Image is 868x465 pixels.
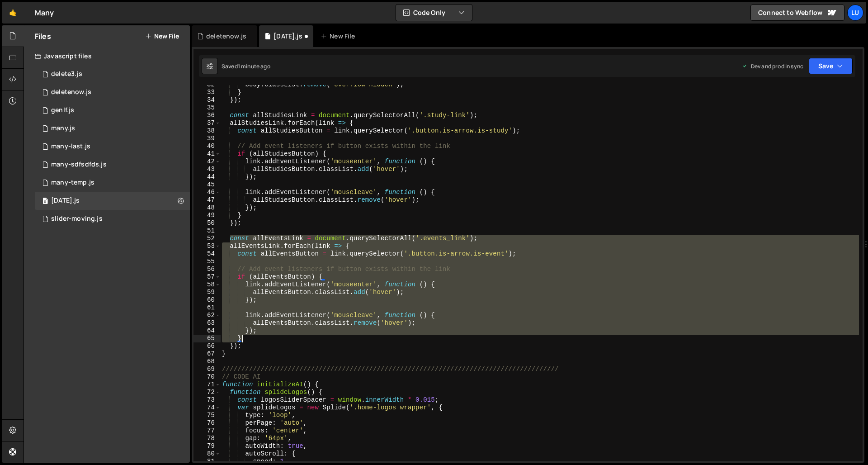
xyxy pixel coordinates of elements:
[51,106,74,114] div: genlf.js
[193,104,221,112] div: 35
[35,101,190,119] div: 844/40523.js
[193,258,221,266] div: 55
[193,173,221,181] div: 44
[193,335,221,342] div: 65
[396,5,472,21] button: Code Only
[193,212,221,219] div: 49
[193,296,221,304] div: 60
[193,235,221,242] div: 52
[193,427,221,435] div: 77
[193,135,221,142] div: 39
[193,96,221,104] div: 34
[193,381,221,389] div: 71
[193,273,221,281] div: 57
[274,32,302,41] div: [DATE].js
[35,138,190,156] div: 844/24059.js
[193,342,221,350] div: 66
[193,312,221,319] div: 62
[35,192,190,210] div: 844/48394.js
[51,215,103,223] div: slider-moving.js
[193,266,221,273] div: 56
[193,412,221,419] div: 75
[35,65,190,83] div: 844/24139.js
[51,179,94,187] div: many-temp.js
[193,396,221,404] div: 73
[193,250,221,258] div: 54
[193,150,221,158] div: 41
[193,158,221,166] div: 42
[193,389,221,396] div: 72
[193,119,221,127] div: 37
[193,189,221,196] div: 46
[193,450,221,458] div: 80
[193,112,221,119] div: 36
[51,161,107,169] div: many-sdfsdfds.js
[193,442,221,450] div: 79
[193,127,221,135] div: 38
[35,210,190,228] div: 844/24335.js
[51,88,91,96] div: deletenow.js
[35,7,54,18] div: Many
[193,435,221,442] div: 78
[193,327,221,335] div: 64
[193,289,221,296] div: 59
[145,33,179,40] button: New File
[193,350,221,358] div: 67
[193,419,221,427] div: 76
[193,81,221,89] div: 32
[193,89,221,96] div: 33
[321,32,359,41] div: New File
[51,197,80,205] div: [DATE].js
[193,227,221,235] div: 51
[193,373,221,381] div: 70
[222,62,270,70] div: Saved
[193,166,221,173] div: 43
[193,304,221,312] div: 61
[193,365,221,373] div: 69
[35,156,190,174] div: 844/24201.js
[809,58,853,74] button: Save
[750,5,844,21] a: Connect to Webflow
[193,219,221,227] div: 50
[193,142,221,150] div: 40
[35,119,190,138] div: 844/36500.js
[51,142,90,151] div: many-last.js
[2,2,24,24] a: 🤙
[206,32,246,41] div: deletenow.js
[42,198,48,205] span: 0
[24,47,190,65] div: Javascript files
[193,404,221,412] div: 74
[193,358,221,365] div: 68
[193,181,221,189] div: 45
[193,281,221,289] div: 58
[35,83,190,101] div: 844/48401.js
[238,62,270,70] div: 1 minute ago
[193,319,221,327] div: 63
[35,174,190,192] div: 844/36684.js
[847,5,863,21] a: Lu
[35,31,51,41] h2: Files
[193,196,221,204] div: 47
[193,242,221,250] div: 53
[742,62,803,70] div: Dev and prod in sync
[193,204,221,212] div: 48
[51,70,82,78] div: delete3.js
[51,124,75,133] div: many.js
